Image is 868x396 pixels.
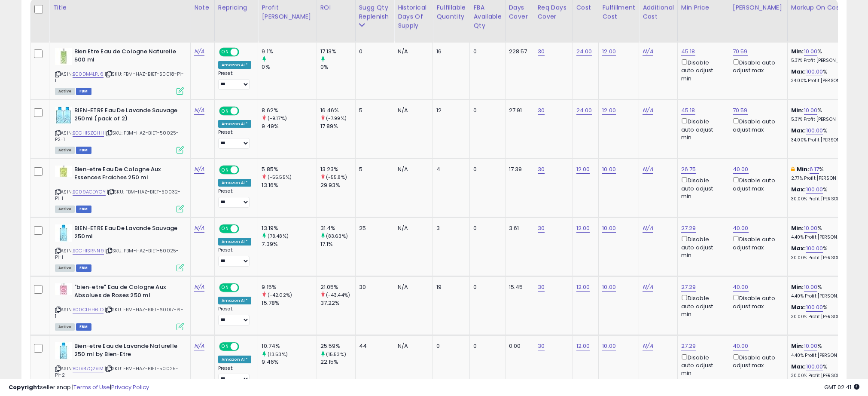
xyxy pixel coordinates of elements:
b: Max: [791,244,806,252]
div: 228.57 [509,48,527,55]
a: N/A [643,283,653,292]
div: FBA Available Qty [473,3,501,30]
div: 12 [436,107,463,114]
a: 100.00 [806,362,823,371]
b: Min: [797,165,810,173]
p: 4.40% Profit [PERSON_NAME] [791,234,862,240]
div: Repricing [218,3,255,12]
a: 45.18 [681,47,695,56]
a: N/A [643,224,653,233]
a: 30 [538,106,545,115]
a: 100.00 [806,185,823,194]
a: 27.29 [681,224,696,233]
div: % [791,48,862,64]
a: N/A [643,106,653,115]
a: 40.00 [733,165,749,174]
div: 25 [359,224,388,232]
a: 100.00 [806,303,823,312]
a: 100.00 [806,126,823,135]
a: 70.59 [733,106,748,115]
a: 40.00 [733,224,749,233]
img: 41JIWQumLfL._SL40_.jpg [55,342,72,359]
span: OFF [238,107,252,115]
div: Disable auto adjust min [681,234,722,259]
div: N/A [398,342,426,350]
a: 6.17 [810,165,819,174]
div: Disable auto adjust min [681,175,722,200]
p: 4.40% Profit [PERSON_NAME] [791,353,862,359]
a: N/A [194,224,204,233]
div: 0 [473,48,498,55]
div: Historical Days Of Supply [398,3,429,30]
p: 5.31% Profit [PERSON_NAME] [791,58,862,64]
div: Disable auto adjust max [733,175,781,192]
div: Amazon AI * [218,356,252,363]
div: Min Price [681,3,725,12]
p: 2.77% Profit [PERSON_NAME] [791,175,862,181]
b: "bien-etre" Eau de Cologne Aux Absolues de Roses 250 ml [74,283,179,301]
span: FBM [76,88,91,95]
a: 27.29 [681,342,696,350]
span: ON [220,49,231,56]
a: N/A [194,165,204,174]
a: 12.00 [576,224,590,233]
a: 27.29 [681,283,696,292]
div: 0.00 [509,342,527,350]
div: N/A [398,107,426,114]
div: 22.15% [320,358,355,366]
div: Days Cover [509,3,530,21]
div: 4 [436,166,463,173]
a: 45.18 [681,106,695,115]
b: Max: [791,185,806,193]
p: 30.00% Profit [PERSON_NAME] [791,196,862,202]
a: B0CH1SRNN9 [73,247,104,255]
a: 30 [538,342,545,350]
small: (-9.17%) [268,115,287,122]
a: 10.00 [804,283,818,292]
span: OFF [238,225,252,233]
div: Fulfillment Cost [602,3,635,21]
a: N/A [643,342,653,350]
div: 25.59% [320,342,355,350]
div: 21.05% [320,283,355,291]
span: All listings currently available for purchase on Amazon [55,206,75,213]
div: 7.39% [262,240,316,248]
span: ON [220,225,231,233]
div: 3.61 [509,224,527,232]
b: Min: [791,283,804,291]
span: OFF [238,284,252,292]
div: ASIN: [55,107,184,153]
div: 15.45 [509,283,527,291]
span: FBM [76,323,91,331]
span: ON [220,166,231,174]
span: FBM [76,147,91,154]
div: ASIN: [55,283,184,329]
a: Terms of Use [73,383,110,391]
a: 12.00 [576,342,590,350]
div: Amazon AI * [218,61,252,69]
p: 5.31% Profit [PERSON_NAME] [791,117,862,123]
span: All listings currently available for purchase on Amazon [55,323,75,331]
a: B00DM4LPJ6 [73,71,104,78]
div: 15.78% [262,299,316,307]
div: ASIN: [55,224,184,270]
a: 12.00 [576,165,590,174]
div: 9.1% [262,48,316,55]
span: OFF [238,166,252,174]
span: ON [220,107,231,115]
span: | SKU: FBM-HAZ-BIET-50025-P1-1 [55,247,179,260]
div: Preset: [218,247,252,267]
a: 70.59 [733,47,748,56]
div: Amazon AI * [218,297,252,304]
p: 30.00% Profit [PERSON_NAME] [791,255,862,261]
p: 30.00% Profit [PERSON_NAME] [791,314,862,320]
small: (13.53%) [268,351,288,358]
span: | SKU: FBM-HAZ-BIET-50025-P2-1 [55,129,179,142]
a: 30 [538,224,545,233]
div: 31.4% [320,224,355,232]
div: 9.46% [262,358,316,366]
div: 44 [359,342,388,350]
div: N/A [398,48,426,55]
a: 10.00 [804,342,818,350]
div: 5.85% [262,166,316,173]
